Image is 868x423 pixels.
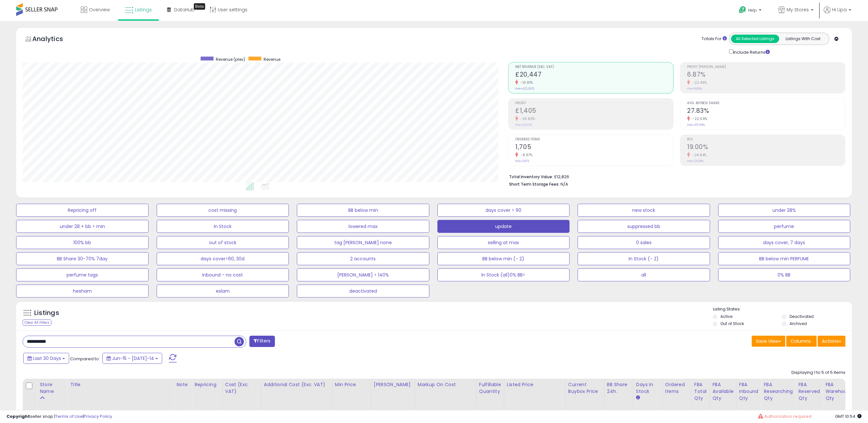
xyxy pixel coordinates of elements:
[509,172,841,180] li: £12,826
[518,80,533,85] small: -10.81%
[297,252,429,265] button: 2 accounts
[578,268,710,281] button: all
[687,143,845,152] h2: 19.00%
[824,6,851,21] a: Hi Lipa
[687,87,702,91] small: Prev: 8.86%
[690,80,707,85] small: -22.46%
[687,71,845,80] h2: 6.87%
[687,138,845,141] span: ROI
[507,381,563,388] div: Listed Price
[297,220,429,233] button: lowered max
[731,35,779,43] button: All Selected Listings
[249,336,275,347] button: Filters
[16,268,149,281] button: perfume tags
[40,381,65,395] div: Store Name
[718,252,851,265] button: BB below min PERFUME
[515,71,673,80] h2: £20,447
[194,381,220,388] div: Repricing
[70,381,171,388] div: Title
[16,252,149,265] button: BB Share 30-70% 7day
[738,6,747,14] i: Get Help
[832,6,847,13] span: Hi Lipa
[16,285,149,298] button: hesham
[687,123,705,127] small: Prev: 35.95%
[713,306,852,312] p: Listing States:
[578,220,710,233] button: suppressed bb
[135,6,152,13] span: Listings
[779,35,827,43] button: Listings With Cost
[687,159,704,163] small: Prev: 25.28%
[515,143,673,152] h2: 1,705
[32,34,76,45] h5: Analytics
[33,355,61,362] span: Last 30 Days
[515,87,534,91] small: Prev: £22,925
[718,220,851,233] button: perfume
[70,356,100,362] span: Compared to:
[798,381,820,402] div: FBA Reserved Qty
[264,57,280,62] span: Revenue
[157,220,289,233] button: In Stock
[437,268,570,281] button: In Stock (all)0% BB>
[297,236,429,249] button: tag [PERSON_NAME] none
[479,381,501,395] div: Fulfillable Quantity
[297,268,429,281] button: [PERSON_NAME] > 140%
[636,395,640,401] small: Days In Stock.
[84,413,112,419] a: Privacy Policy
[509,174,553,179] b: Total Inventory Value:
[835,413,862,419] span: 2025-08-14 10:54 GMT
[176,381,189,388] div: Note
[790,314,814,319] label: Deactivated
[748,7,757,13] span: Help
[694,381,707,402] div: FBA Total Qty
[607,381,631,395] div: BB Share 24h.
[6,414,112,420] div: seller snap | |
[515,102,673,105] span: Profit
[225,381,258,395] div: Cost (Exc. VAT)
[687,107,845,116] h2: 27.83%
[568,381,601,395] div: Current Buybox Price
[437,204,570,217] button: days cover > 90
[157,236,289,249] button: out of stock
[786,336,817,347] button: Columns
[636,381,660,395] div: Days In Stock
[515,159,529,163] small: Prev: 1,873
[112,355,154,362] span: Jun-15 - [DATE]-14
[157,252,289,265] button: days cover>60, 30d
[818,336,845,347] button: Actions
[55,413,83,419] a: Terms of Use
[790,321,807,326] label: Archived
[16,204,149,217] button: Repricing off
[297,204,429,217] button: BB below min
[690,153,707,157] small: -24.84%
[718,268,851,281] button: 0% BB
[335,381,368,388] div: Min Price
[713,381,734,402] div: FBA Available Qty
[174,6,194,13] span: DataHub
[415,379,476,411] th: The percentage added to the cost of goods (COGS) that forms the calculator for Min & Max prices.
[787,6,809,13] span: My Stores
[437,252,570,265] button: BB below min (- 2)
[374,381,412,388] div: [PERSON_NAME]
[825,381,852,402] div: FBA Warehouse Qty
[578,236,710,249] button: 0 sales
[665,381,689,395] div: Ordered Items
[437,220,570,233] button: update
[515,65,673,69] span: Net Revenue (Exc. VAT)
[578,204,710,217] button: new stock
[6,413,30,419] strong: Copyright
[724,48,778,56] div: Include Returns
[518,153,532,157] small: -8.97%
[102,353,162,364] button: Jun-15 - [DATE]-14
[690,116,707,121] small: -22.59%
[194,3,205,10] div: Tooltip anchor
[418,381,474,388] div: Markup on Cost
[16,220,149,233] button: under 28 + bb > min
[515,138,673,141] span: Ordered Items
[515,123,532,127] small: Prev: £2,032
[764,381,793,402] div: FBA Researching Qty
[157,204,289,217] button: cost missing
[718,236,851,249] button: days cover, 7 days
[34,309,59,318] h5: Listings
[791,370,845,376] div: Displaying 1 to 5 of 5 items
[560,181,568,187] span: N/A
